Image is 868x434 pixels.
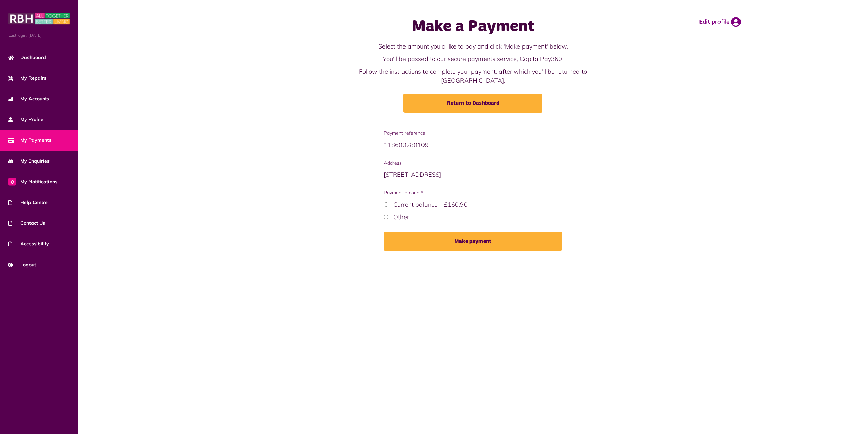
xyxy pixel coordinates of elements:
[8,199,48,206] span: Help Centre
[8,75,46,82] span: My Repairs
[8,32,70,38] span: Last login: [DATE]
[393,201,468,208] label: Current balance - £160.90
[8,220,45,227] span: Contact Us
[337,42,609,51] p: Select the amount you'd like to pay and click 'Make payment' below.
[384,141,429,149] span: 118600280109
[699,17,741,27] a: Edit profile
[403,94,542,113] a: Return to Dashboard
[337,17,609,37] h1: Make a Payment
[8,116,43,123] span: My Profile
[8,178,16,185] span: 0
[8,178,57,185] span: My Notifications
[384,232,563,251] button: Make payment
[384,171,441,178] span: [STREET_ADDRESS]
[8,95,49,102] span: My Accounts
[8,12,70,25] img: MyRBH
[337,54,609,63] p: You'll be passed to our secure payments service, Capita Pay360.
[384,130,563,137] span: Payment reference
[8,54,46,61] span: Dashboard
[384,159,563,167] span: Address
[8,261,36,268] span: Logout
[8,157,50,165] span: My Enquiries
[8,240,49,247] span: Accessibility
[337,67,609,85] p: Follow the instructions to complete your payment, after which you'll be returned to [GEOGRAPHIC_D...
[384,189,563,196] span: Payment amount*
[8,137,51,144] span: My Payments
[393,213,409,221] label: Other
